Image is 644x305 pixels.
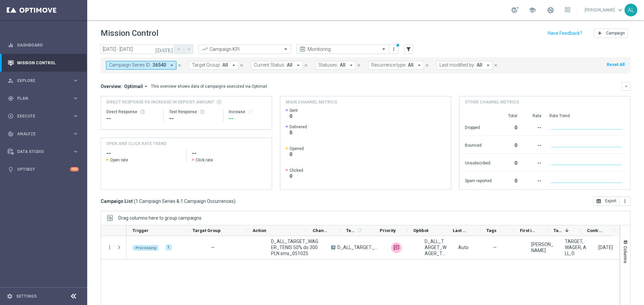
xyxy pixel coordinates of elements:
[406,46,412,52] i: filter_alt
[465,99,519,105] h4: Other channel metrics
[17,132,72,136] span: Analyze
[7,149,79,154] button: Data Studio keyboard_arrow_right
[413,228,428,233] span: Optibot
[16,294,37,298] a: Settings
[7,96,79,101] button: gps_fixed Plan keyboard_arrow_right
[553,228,562,233] span: Targeted Customers
[616,6,624,14] span: keyboard_arrow_down
[408,62,414,68] span: All
[124,83,143,89] span: Optimail
[395,43,400,48] div: There are unsaved changes
[331,245,335,249] span: A
[7,131,79,137] div: track_changes Analyze keyboard_arrow_right
[211,245,215,250] span: —
[606,31,625,35] span: Campaign
[289,124,307,130] span: Delivered
[356,62,362,69] button: close
[8,95,72,101] div: Plan
[525,157,541,168] div: --
[289,113,298,119] span: 0
[606,61,625,68] button: Reset All
[623,246,628,263] span: Columns
[238,62,245,69] button: close
[189,61,238,70] button: Target Group: All arrow_drop_down
[425,63,429,68] i: close
[548,31,582,35] input: Have Feedback?
[17,36,79,54] a: Dashboard
[8,131,14,137] i: track_changes
[357,228,362,233] i: refresh
[134,198,136,204] span: (
[107,244,113,250] i: more_vert
[8,131,72,137] div: Analyze
[253,228,266,233] span: Action
[424,62,430,69] button: close
[525,139,541,150] div: --
[529,6,536,14] span: school
[72,95,79,101] i: keyboard_arrow_right
[622,199,628,204] i: more_vert
[151,83,267,89] div: This overview shows data of campaigns executed via Optimail
[500,139,517,150] div: 0
[106,141,166,147] h4: OPEN AND CLICK RATE TREND
[101,28,158,38] h1: Mission Control
[303,62,309,69] button: close
[525,122,541,132] div: --
[72,113,79,119] i: keyboard_arrow_right
[192,62,221,68] span: Target Group:
[520,228,536,233] span: First in Range
[17,79,72,83] span: Explore
[177,47,181,52] i: arrow_back
[436,61,493,70] button: Last modified by: All arrow_drop_down
[8,113,72,119] div: Execute
[17,114,72,118] span: Execute
[289,168,303,173] span: Clicked
[531,241,553,253] div: Antoni Litwinek
[289,130,307,136] span: 0
[8,42,14,48] i: equalizer
[8,78,72,84] div: Explore
[248,109,253,115] button: refresh
[299,46,306,53] i: preview
[234,198,235,204] span: )
[525,175,541,185] div: --
[593,197,620,206] button: open_in_browser Export
[368,61,424,70] button: Recurrence type: All arrow_drop_down
[565,238,587,256] span: TARGET, WAGER, ALL, D
[493,244,497,250] span: —
[222,62,228,68] span: REA_MED-HIGH_AUTO_CASHBACK_SEMI 50% do 300 PLN push_050825 REA_MED-HIGH_AUTO_CASHBACK_SEMI 50% do...
[371,62,406,68] span: Recurrence type:
[72,148,79,155] i: keyboard_arrow_right
[7,113,79,119] button: play_circle_outline Execute keyboard_arrow_right
[106,109,158,115] div: Direct Response
[549,113,625,119] div: Rate Trend
[318,62,338,68] span: Statuses:
[154,45,174,55] button: [DATE]
[425,238,447,256] span: D_ALL_TARGET_WAGER_TENIS 50% do 300 PLN sms_051025
[7,43,79,48] button: equalizer Dashboard
[7,60,79,66] div: Mission Control
[485,62,491,68] i: arrow_drop_down
[348,62,354,68] i: arrow_drop_down
[287,62,292,68] span: All
[391,242,402,253] div: SMS
[72,131,79,137] i: keyboard_arrow_right
[500,113,517,119] div: Total
[239,63,244,68] i: close
[8,160,79,178] div: Optibot
[8,36,79,54] div: Dashboard
[593,198,631,204] multiple-options-button: Export to CSV
[192,149,266,157] h2: --
[7,78,79,83] button: person_search Explore keyboard_arrow_right
[101,45,174,54] input: Select date range
[176,62,182,69] button: close
[132,244,160,251] colored-tag: Processing
[196,157,213,163] span: Click rate
[271,238,320,256] span: D_ALL_TARGET_WAGER_TENIS 50% do 300 PLN sms_051025
[101,198,235,204] h3: Campaign List
[391,47,396,52] i: more_vert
